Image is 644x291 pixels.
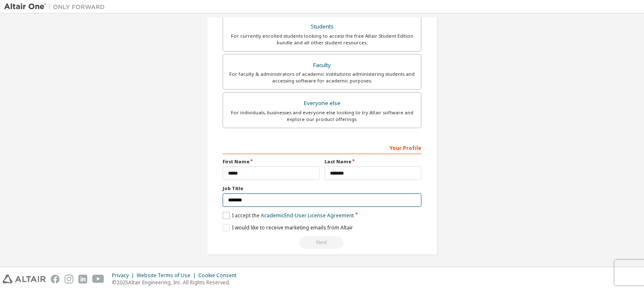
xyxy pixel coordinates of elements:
div: Read and acccept EULA to continue [223,236,421,249]
div: Cookie Consent [198,272,241,279]
img: instagram.svg [65,275,73,283]
div: Your Profile [223,141,421,154]
div: For individuals, businesses and everyone else looking to try Altair software and explore our prod... [228,109,416,123]
img: altair_logo.svg [3,275,46,283]
label: I accept the [223,212,354,219]
p: © 2025 Altair Engineering, Inc. All Rights Reserved. [112,279,241,286]
div: For currently enrolled students looking to access the free Altair Student Edition bundle and all ... [228,33,416,46]
div: Privacy [112,272,137,279]
label: Last Name [325,158,421,165]
img: linkedin.svg [78,275,87,283]
div: Faculty [228,59,416,71]
img: Altair One [4,3,109,11]
img: facebook.svg [51,275,60,283]
label: First Name [223,158,319,165]
img: youtube.svg [92,275,104,283]
label: I would like to receive marketing emails from Altair [223,224,353,231]
div: Everyone else [228,98,416,109]
div: Website Terms of Use [137,272,198,279]
div: For faculty & administrators of academic institutions administering students and accessing softwa... [228,71,416,84]
div: Students [228,21,416,33]
label: Job Title [223,185,421,192]
a: Academic End-User License Agreement [261,212,354,219]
